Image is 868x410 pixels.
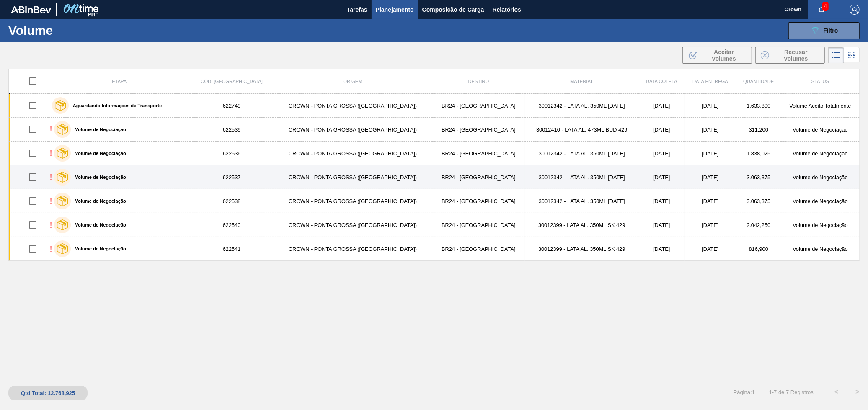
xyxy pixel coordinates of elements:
td: 30012399 - LATA AL. 350ML SK 429 [525,237,638,261]
span: Aceitar Volumes [701,49,747,62]
td: [DATE] [638,142,685,165]
td: 816,900 [736,237,781,261]
td: [DATE] [638,165,685,189]
button: Recusar Volumes [755,47,825,64]
label: Volume de Negociação [71,127,126,132]
div: ! [50,196,52,206]
td: CROWN - PONTA GROSSA ([GEOGRAPHIC_DATA]) [273,118,432,142]
td: 30012342 - LATA AL. 350ML [DATE] [525,94,638,118]
td: BR24 - [GEOGRAPHIC_DATA] [432,94,525,118]
td: CROWN - PONTA GROSSA ([GEOGRAPHIC_DATA]) [273,94,432,118]
div: ! [50,220,52,230]
td: 622538 [190,189,273,213]
span: 4 [822,2,829,11]
td: BR24 - [GEOGRAPHIC_DATA] [432,118,525,142]
button: < [826,382,847,402]
td: [DATE] [638,118,685,142]
td: 30012410 - LATA AL. 473ML BUD 429 [525,118,638,142]
div: ! [50,149,52,158]
td: Volume de Negociação [781,142,859,165]
a: !Volume de Negociação622537CROWN - PONTA GROSSA ([GEOGRAPHIC_DATA])BR24 - [GEOGRAPHIC_DATA]300123... [9,165,860,189]
td: CROWN - PONTA GROSSA ([GEOGRAPHIC_DATA]) [273,237,432,261]
td: CROWN - PONTA GROSSA ([GEOGRAPHIC_DATA]) [273,189,432,213]
td: BR24 - [GEOGRAPHIC_DATA] [432,142,525,165]
span: Filtro [824,27,838,34]
div: ! [50,244,52,254]
td: 3.063,375 [736,189,781,213]
label: Volume de Negociação [71,222,126,227]
label: Volume de Negociação [71,175,126,180]
span: Data entrega [692,79,728,84]
label: Aguardando Informações de Transporte [69,103,162,108]
td: [DATE] [685,213,736,237]
td: [DATE] [638,237,685,261]
td: Volume de Negociação [781,118,859,142]
span: Status [811,79,829,84]
span: Destino [468,79,489,84]
td: 622749 [190,94,273,118]
td: [DATE] [638,189,685,213]
td: [DATE] [685,189,736,213]
span: Página : 1 [734,389,755,395]
td: 622541 [190,237,273,261]
td: 2.042,250 [736,213,781,237]
td: CROWN - PONTA GROSSA ([GEOGRAPHIC_DATA]) [273,213,432,237]
span: Data coleta [646,79,677,84]
td: Volume de Negociação [781,189,859,213]
td: Volume de Negociação [781,237,859,261]
td: 30012342 - LATA AL. 350ML [DATE] [525,189,638,213]
td: BR24 - [GEOGRAPHIC_DATA] [432,213,525,237]
div: ! [50,125,52,134]
td: [DATE] [638,94,685,118]
td: BR24 - [GEOGRAPHIC_DATA] [432,237,525,261]
td: BR24 - [GEOGRAPHIC_DATA] [432,189,525,213]
button: Filtro [788,22,860,39]
td: 30012399 - LATA AL. 350ML SK 429 [525,213,638,237]
td: 311,200 [736,118,781,142]
button: > [847,382,868,402]
a: !Volume de Negociação622541CROWN - PONTA GROSSA ([GEOGRAPHIC_DATA])BR24 - [GEOGRAPHIC_DATA]300123... [9,237,860,261]
td: 622539 [190,118,273,142]
a: !Volume de Negociação622540CROWN - PONTA GROSSA ([GEOGRAPHIC_DATA])BR24 - [GEOGRAPHIC_DATA]300123... [9,213,860,237]
span: Quantidade [743,79,774,84]
label: Volume de Negociação [71,246,126,251]
img: TNhmsLtSVTkK8tSr43FrP2fwEKptu5GPRR3wAAAABJRU5ErkJggg== [11,6,51,13]
div: ! [50,173,52,182]
span: Tarefas [347,5,367,15]
span: Etapa [112,79,127,84]
a: !Volume de Negociação622536CROWN - PONTA GROSSA ([GEOGRAPHIC_DATA])BR24 - [GEOGRAPHIC_DATA]300123... [9,142,860,165]
td: 622536 [190,142,273,165]
span: Planejamento [376,5,414,15]
div: Visão em Cards [844,47,860,63]
span: Material [570,79,593,84]
h1: Volume [8,26,135,35]
td: CROWN - PONTA GROSSA ([GEOGRAPHIC_DATA]) [273,165,432,189]
td: 3.063,375 [736,165,781,189]
label: Volume de Negociação [71,199,126,204]
span: Relatórios [493,5,521,15]
td: 1.633,800 [736,94,781,118]
span: Cód. [GEOGRAPHIC_DATA] [201,79,263,84]
span: Composição de Carga [422,5,484,15]
td: 30012342 - LATA AL. 350ML [DATE] [525,165,638,189]
span: Origem [343,79,362,84]
a: !Volume de Negociação622539CROWN - PONTA GROSSA ([GEOGRAPHIC_DATA])BR24 - [GEOGRAPHIC_DATA]300124... [9,118,860,142]
td: [DATE] [638,213,685,237]
td: 30012342 - LATA AL. 350ML [DATE] [525,142,638,165]
td: [DATE] [685,118,736,142]
div: Visão em Lista [828,47,844,63]
td: [DATE] [685,165,736,189]
a: Aguardando Informações de Transporte622749CROWN - PONTA GROSSA ([GEOGRAPHIC_DATA])BR24 - [GEOGRAP... [9,94,860,118]
button: Aceitar Volumes [682,47,752,64]
td: 622537 [190,165,273,189]
td: 622540 [190,213,273,237]
td: [DATE] [685,142,736,165]
button: Notificações [808,4,835,15]
div: Qtd Total: 12.768,925 [15,390,81,396]
span: Recusar Volumes [772,49,819,62]
img: Logout [850,5,860,15]
td: Volume de Negociação [781,165,859,189]
td: Volume de Negociação [781,213,859,237]
td: 1.838,025 [736,142,781,165]
td: [DATE] [685,237,736,261]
